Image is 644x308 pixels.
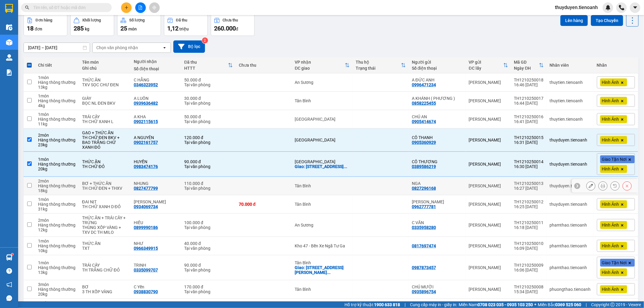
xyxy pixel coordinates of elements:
[134,159,178,164] div: HUYỀN
[292,57,353,73] th: Toggle SortBy
[469,183,508,188] div: [PERSON_NAME]
[134,140,158,145] div: 0902161757
[514,204,544,209] div: 16:25 [DATE]
[82,225,128,235] div: THÙNG XỐP VÀNG + TXV DC TH MILO
[82,101,128,106] div: BỌC NL ĐEN BKV
[236,27,238,31] span: đ
[134,78,178,82] div: C HẰNG
[202,37,208,43] sup: 2
[38,157,76,162] div: 1 món
[353,57,409,73] th: Toggle SortBy
[38,243,76,248] div: Hàng thông thường
[38,122,76,126] div: 11 kg
[38,227,76,232] div: 12 kg
[134,181,178,186] div: NHUNG
[550,183,591,188] div: thuyduyen.tienoanh
[38,98,76,103] div: Hàng thông thường
[295,243,350,248] div: Kho 47 - Bến Xe Ngã Tư Ga
[514,78,544,82] div: TH1210250018
[6,69,12,76] img: solution-icon
[33,4,104,11] input: Tìm tên, số ĐT hoặc mã đơn
[514,284,544,289] div: TH1210250008
[184,268,233,272] div: Tại văn phòng
[586,181,595,190] div: Sửa đơn hàng
[295,287,350,292] div: Tân Bình
[25,5,29,10] span: search
[181,57,236,73] th: Toggle SortBy
[550,162,591,167] div: thuyduyen.tienoanh
[410,301,457,308] span: Cung cấp máy in - giấy in:
[184,225,233,230] div: Tại văn phòng
[184,66,228,71] div: HTTT
[164,14,208,36] button: Đã thu1,12 triệu
[38,202,76,207] div: Hàng thông thường
[550,4,603,11] span: thuyduyen.tienoanh
[82,159,128,164] div: THỨC ĂN
[134,119,158,124] div: 0902115615
[38,138,76,142] div: Hàng thông thường
[184,284,233,289] div: 170.000 đ
[6,295,12,301] span: message
[550,117,591,122] div: thuytien.tienoanh
[602,166,619,172] span: Hình Ảnh
[412,289,436,294] div: 0935896754
[38,94,76,98] div: 1 món
[412,159,463,164] div: CÔ THƯƠNG
[412,119,436,124] div: 0905414674
[550,287,591,292] div: phuongthao.tienoanh
[35,27,42,31] span: đơn
[82,246,128,251] div: TXT
[223,18,238,22] div: Chưa thu
[295,98,350,103] div: Tân Bình
[184,101,233,106] div: Tại văn phòng
[184,241,233,246] div: 40.000 đ
[38,63,76,68] div: Chi tiết
[586,301,587,308] span: |
[184,289,233,294] div: Tại văn phòng
[550,243,591,248] div: phamthao.tienoanh
[134,59,178,64] div: Người nhận
[38,239,76,243] div: 1 món
[82,186,128,191] div: TH CHỮ ĐEN + THXV
[124,5,129,10] span: plus
[184,186,233,191] div: Tại văn phòng
[149,2,160,13] button: aim
[6,254,12,261] img: warehouse-icon
[550,80,591,85] div: thuytien.tienoanh
[82,60,128,65] div: Tên món
[469,287,508,292] div: [PERSON_NAME]
[602,287,619,292] span: Hình Ảnh
[469,223,508,227] div: [PERSON_NAME]
[152,5,156,10] span: aim
[134,186,158,191] div: 0827477799
[466,57,511,73] th: Toggle SortBy
[38,80,76,85] div: Hàng thông thường
[560,15,588,26] button: Lên hàng
[295,164,350,169] div: Giao: 29/2A Đường Số 16, phường Linh Chiểu, Thủ Đức, Thành phố Hồ Chí Minh
[514,119,544,124] div: 16:41 [DATE]
[633,5,638,10] span: caret-down
[38,133,76,138] div: 2 món
[469,265,508,270] div: [PERSON_NAME]
[211,14,255,36] button: Chưa thu260.000đ
[605,5,611,10] img: icon-new-feature
[134,263,178,268] div: TRINH
[344,301,400,308] span: Hỗ trợ kỹ thuật:
[82,164,128,169] div: TH CHỮ ĐỎ
[327,270,331,275] span: ...
[134,66,178,71] div: Số điện thoại
[82,114,128,119] div: TRÁI CÂY
[38,103,76,108] div: 4 kg
[239,202,289,207] div: 70.000 đ
[82,18,101,22] div: Khối lượng
[514,186,544,191] div: 16:27 [DATE]
[514,135,544,140] div: TH1210250015
[82,241,128,246] div: THỨC ĂN
[514,140,544,145] div: 16:31 [DATE]
[38,223,76,227] div: Hàng thông thường
[214,25,236,32] span: 260.000
[469,117,508,122] div: [PERSON_NAME]
[514,60,539,65] div: Mã GD
[295,117,350,122] div: [GEOGRAPHIC_DATA]
[134,241,178,246] div: NHƯ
